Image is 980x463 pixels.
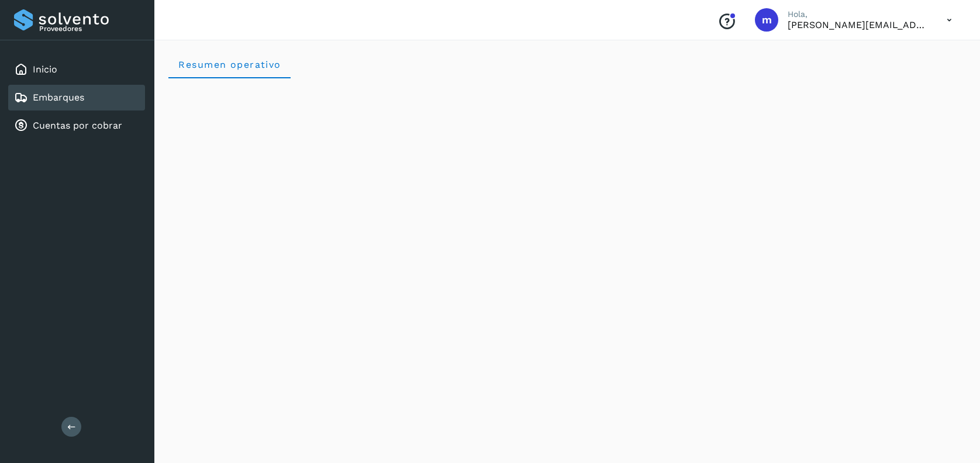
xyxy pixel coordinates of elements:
[33,64,57,75] a: Inicio
[33,92,84,103] a: Embarques
[788,9,928,19] p: Hola,
[788,19,928,30] p: mariela.santiago@fsdelnorte.com
[39,25,140,33] p: Proveedores
[8,113,145,139] div: Cuentas por cobrar
[178,59,281,70] span: Resumen operativo
[33,120,122,131] a: Cuentas por cobrar
[8,85,145,110] div: Embarques
[8,57,145,82] div: Inicio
